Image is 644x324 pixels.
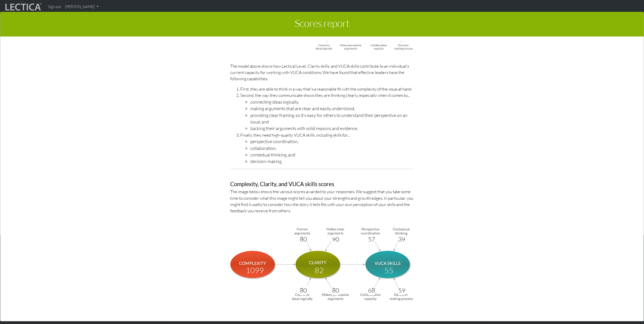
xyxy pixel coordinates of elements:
[300,286,307,295] div: 80
[250,151,414,158] li: contextual thinking, and
[332,286,339,295] div: 80
[246,265,264,276] div: 1099
[250,99,414,105] li: connecting ideas logically,
[250,105,414,112] li: making arguments that are clear and easily understood,
[240,132,414,165] li: Finally, they need high-quality VUCA skills, including skills for...
[4,16,640,33] h1: Scores report
[368,286,375,295] div: 68
[250,158,414,165] li: decision-making.
[315,265,324,276] div: 82
[384,265,393,276] div: 55
[368,235,375,244] div: 57
[300,235,307,244] div: 80
[230,188,414,214] p: The image below shows the various scores awarded to your responses. We suggest that you take some...
[398,235,405,244] div: 39
[250,138,414,145] li: perspective coordination,
[240,92,414,132] li: Second, the way they communicate shows they are thinking clearly, especially when it comes to...
[332,235,339,244] div: 90
[230,181,414,187] h3: Complexity, Clarity, and VUCA skills scores
[250,125,414,132] li: backing their arguments with solid reasons and evidence.
[250,112,414,125] li: providing clear framing, so it's easy for others to understand their perspective on an issue, and
[398,286,405,295] div: 59
[230,226,414,302] img: Lectical, VUCA, & Clarity Scores
[230,63,414,82] p: The model above shows how Lectical Level, Clarity skills, and VUCA skills contribute to an indivi...
[250,145,414,151] li: collaboration,
[240,86,414,92] li: First, they are able to think in a way that's a reasonable fit with the complexity of the issue a...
